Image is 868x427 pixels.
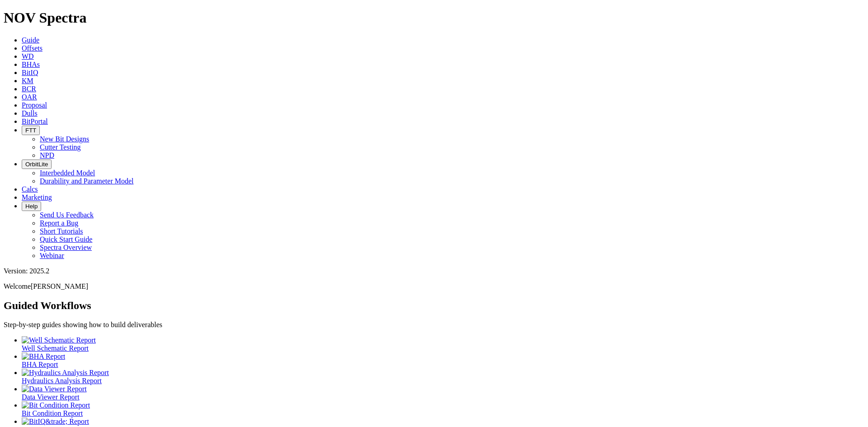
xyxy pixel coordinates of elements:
[40,227,83,235] a: Short Tutorials
[22,202,41,211] button: Help
[22,77,33,84] a: KM
[40,135,89,143] a: New Bit Designs
[22,344,89,352] span: Well Schematic Report
[22,69,38,76] a: BitIQ
[4,321,864,329] p: Step-by-step guides showing how to build deliverables
[40,143,81,151] a: Cutter Testing
[40,211,94,219] a: Send Us Feedback
[40,219,78,227] a: Report a Bug
[40,151,54,159] a: NPD
[22,160,52,169] button: OrbitLite
[22,401,90,409] img: Bit Condition Report
[22,409,83,417] span: Bit Condition Report
[40,235,92,243] a: Quick Start Guide
[22,117,48,125] a: BitPortal
[22,369,109,377] img: Hydraulics Analysis Report
[31,282,88,290] span: [PERSON_NAME]
[22,369,864,385] a: Hydraulics Analysis Report Hydraulics Analysis Report
[22,352,65,361] img: BHA Report
[22,36,39,44] a: Guide
[22,109,38,117] a: Dulls
[22,393,80,401] span: Data Viewer Report
[25,161,48,168] span: OrbitLite
[22,52,34,60] a: WD
[22,401,864,417] a: Bit Condition Report Bit Condition Report
[22,361,58,368] span: BHA Report
[22,193,52,201] a: Marketing
[22,336,864,352] a: Well Schematic Report Well Schematic Report
[40,252,64,259] a: Webinar
[25,203,38,210] span: Help
[22,377,102,385] span: Hydraulics Analysis Report
[22,385,87,393] img: Data Viewer Report
[4,267,864,275] div: Version: 2025.2
[22,185,38,193] a: Calcs
[22,101,47,109] a: Proposal
[40,169,95,177] a: Interbedded Model
[22,85,36,93] a: BCR
[40,177,134,185] a: Durability and Parameter Model
[22,418,89,426] img: BitIQ&trade; Report
[4,300,864,312] h2: Guided Workflows
[22,44,42,52] a: Offsets
[4,9,864,26] h1: NOV Spectra
[22,93,37,101] a: OAR
[22,385,864,401] a: Data Viewer Report Data Viewer Report
[22,61,40,68] a: BHAs
[22,126,40,135] button: FTT
[25,127,36,134] span: FTT
[22,336,96,344] img: Well Schematic Report
[22,352,864,368] a: BHA Report BHA Report
[4,282,864,291] p: Welcome
[40,244,92,251] a: Spectra Overview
